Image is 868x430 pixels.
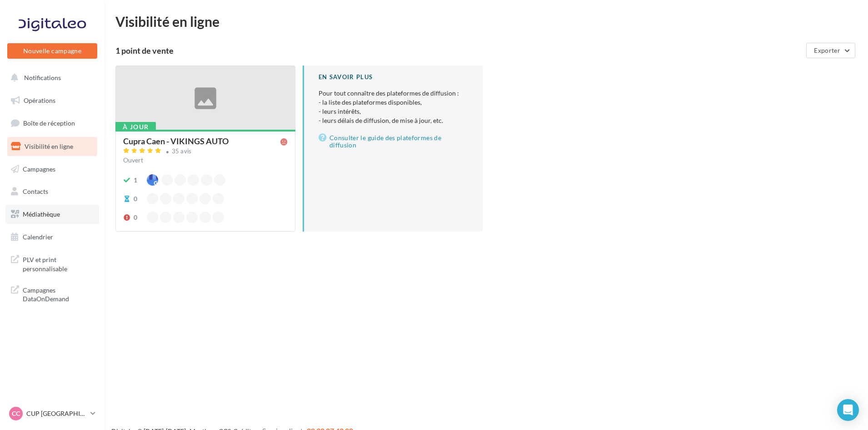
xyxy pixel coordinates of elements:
[5,137,99,156] a: Visibilité en ligne
[115,46,803,55] div: 1 point de vente
[23,210,60,218] span: Médiathèque
[23,187,48,195] span: Contacts
[26,409,87,418] p: CUP [GEOGRAPHIC_DATA]
[23,233,53,241] span: Calendrier
[12,409,20,418] span: CC
[5,160,99,179] a: Campagnes
[23,284,94,304] span: Campagnes DataOnDemand
[115,15,857,28] div: Visibilité en ligne
[319,107,468,116] li: - leurs intérêts,
[5,205,99,224] a: Médiathèque
[123,156,143,164] span: Ouvert
[23,119,75,127] span: Boîte de réception
[319,98,468,107] li: - la liste des plateformes disponibles,
[7,43,97,59] button: Nouvelle campagne
[134,213,137,222] div: 0
[5,182,99,201] a: Contacts
[5,91,99,110] a: Opérations
[115,122,156,132] div: À jour
[23,165,55,172] span: Campagnes
[134,176,137,185] div: 1
[806,43,855,58] button: Exporter
[5,228,99,247] a: Calendrier
[123,147,288,157] a: 35 avis
[837,399,859,421] div: Open Intercom Messenger
[23,253,94,273] span: PLV et print personnalisable
[814,46,840,54] span: Exporter
[5,113,99,133] a: Boîte de réception
[25,142,73,150] span: Visibilité en ligne
[319,89,468,125] p: Pour tout connaître des plateformes de diffusion :
[319,73,468,81] div: En savoir plus
[7,405,97,422] a: CC CUP [GEOGRAPHIC_DATA]
[319,116,468,125] li: - leurs délais de diffusion, de mise à jour, etc.
[5,250,99,277] a: PLV et print personnalisable
[24,96,55,104] span: Opérations
[123,137,229,145] div: Cupra Caen - VIKINGS AUTO
[5,280,99,307] a: Campagnes DataOnDemand
[172,148,192,154] div: 35 avis
[134,194,137,203] div: 0
[5,68,95,87] button: Notifications
[319,132,468,151] a: Consulter le guide des plateformes de diffusion
[24,74,61,81] span: Notifications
